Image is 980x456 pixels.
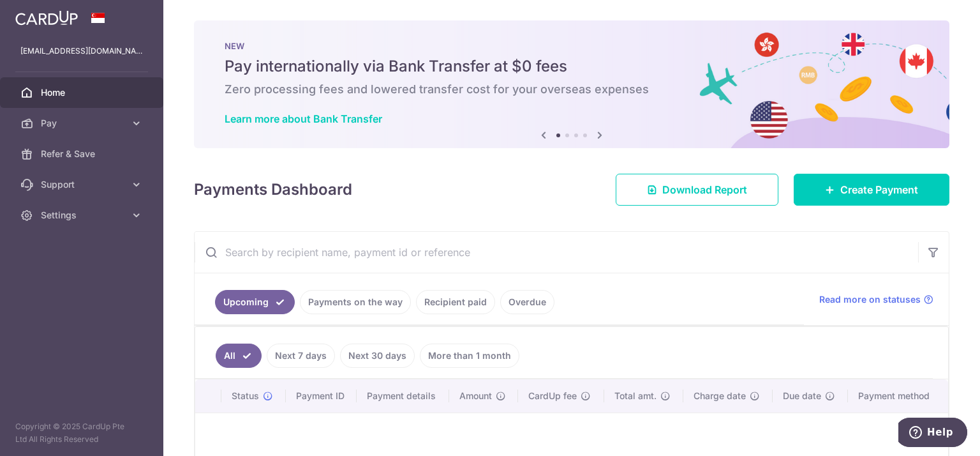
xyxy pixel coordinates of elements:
[840,182,918,197] span: Create Payment
[819,293,921,306] span: Read more on statuses
[528,390,577,402] span: CardUp fee
[794,174,949,206] a: Create Payment
[300,290,411,314] a: Payments on the way
[416,290,495,314] a: Recipient paid
[41,178,125,191] span: Support
[29,9,55,20] span: Help
[194,178,352,201] h4: Payments Dashboard
[340,344,415,368] a: Next 30 days
[357,379,449,413] th: Payment details
[216,344,262,368] a: All
[898,418,967,450] iframe: Opens a widget where you can find more information
[459,390,492,402] span: Amount
[41,148,125,160] span: Refer & Save
[225,56,919,77] h5: Pay internationally via Bank Transfer at $0 fees
[195,232,918,273] input: Search by recipient name, payment id or reference
[616,174,778,206] a: Download Report
[215,290,295,314] a: Upcoming
[15,10,78,26] img: CardUp
[848,379,948,413] th: Payment method
[614,390,657,402] span: Total amt.
[662,182,747,197] span: Download Report
[225,82,919,97] h6: Zero processing fees and lowered transfer cost for your overseas expenses
[267,344,335,368] a: Next 7 days
[194,20,949,148] img: Bank transfer banner
[500,290,554,314] a: Overdue
[41,209,125,222] span: Settings
[41,86,125,99] span: Home
[20,45,143,57] p: [EMAIL_ADDRESS][DOMAIN_NAME]
[286,379,357,413] th: Payment ID
[41,117,125,130] span: Pay
[694,390,746,402] span: Charge date
[225,112,382,125] a: Learn more about Bank Transfer
[783,390,821,402] span: Due date
[232,390,259,402] span: Status
[420,344,519,368] a: More than 1 month
[819,293,933,306] a: Read more on statuses
[225,41,919,51] p: NEW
